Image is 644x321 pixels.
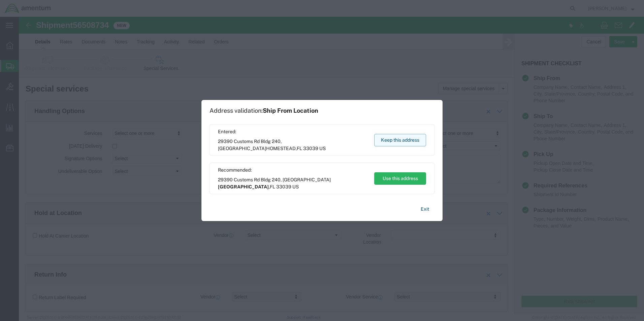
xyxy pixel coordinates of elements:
button: Exit [415,203,434,215]
span: HOMESTEAD [266,146,296,151]
span: Ship From Location [263,107,318,114]
span: US [292,184,299,189]
h1: Address validation: [210,107,318,114]
span: US [319,146,326,151]
span: Recommended: [218,167,368,174]
span: 29390 Customs Rd Bldg 240, [GEOGRAPHIC_DATA] , [218,176,368,190]
span: 33039 [276,184,291,189]
span: FL [297,146,302,151]
span: 29390 Customs Rd Bldg 240, [GEOGRAPHIC_DATA] , [218,138,368,152]
span: 33039 [303,146,318,151]
button: Keep this address [374,134,426,146]
button: Use this address [374,172,426,185]
span: Entered: [218,128,368,135]
span: FL [270,184,275,189]
span: [GEOGRAPHIC_DATA] [218,184,269,189]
